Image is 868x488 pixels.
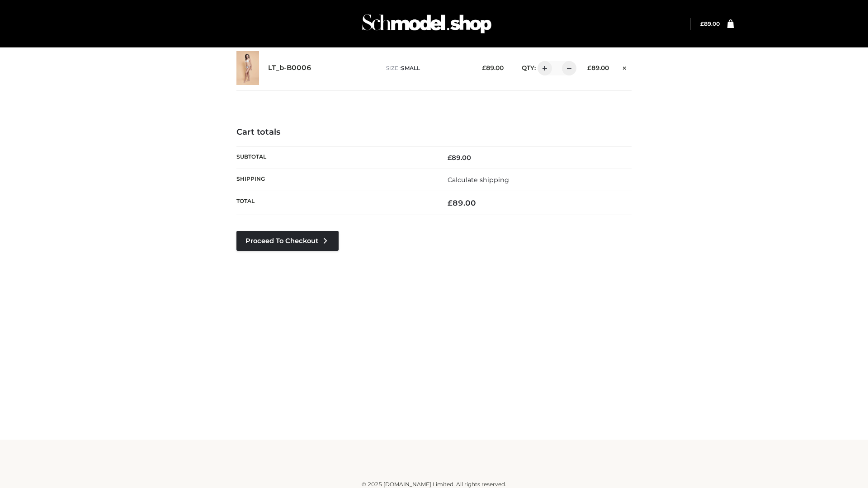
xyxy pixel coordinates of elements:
span: SMALL [401,65,420,71]
span: £ [448,154,452,162]
div: QTY: [513,61,573,75]
a: Remove this item [618,61,632,73]
a: Calculate shipping [448,176,509,184]
a: LT_b-B0006 [268,64,311,72]
span: £ [700,20,704,27]
bdi: 89.00 [482,64,504,71]
span: £ [448,198,453,207]
img: Schmodel Admin 964 [359,6,495,42]
p: size : [386,64,468,72]
bdi: 89.00 [587,64,609,71]
th: Subtotal [236,146,434,169]
a: £89.00 [700,20,720,27]
a: Proceed to Checkout [236,231,339,251]
bdi: 89.00 [448,198,476,207]
th: Shipping [236,169,434,191]
th: Total [236,191,434,215]
bdi: 89.00 [700,20,720,27]
bdi: 89.00 [448,154,471,162]
h4: Cart totals [236,127,632,137]
span: £ [482,64,486,71]
span: £ [587,64,591,71]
